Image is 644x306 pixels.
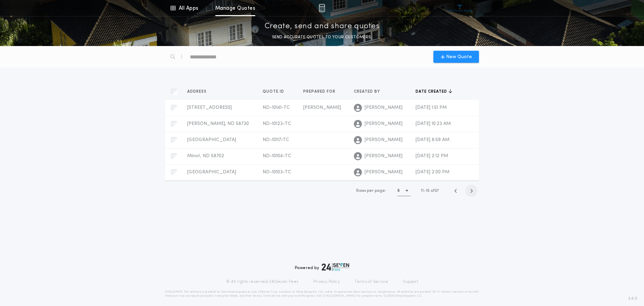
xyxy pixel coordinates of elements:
span: [PERSON_NAME], ND 58730 [187,121,249,126]
a: Support [403,279,418,285]
span: ND-10141-TC [263,105,290,110]
button: Address [187,88,212,95]
span: Date created [416,89,448,94]
h1: 5 [397,187,400,194]
span: 11 [421,189,424,193]
button: New Quote [433,51,479,63]
div: Powered by [295,263,349,271]
img: logo [322,263,349,271]
span: Rows per page: [356,189,386,193]
a: Privacy Policy [313,279,340,285]
span: [PERSON_NAME] [365,153,402,160]
span: [PERSON_NAME] [365,104,402,111]
span: [PERSON_NAME] [365,137,402,143]
span: ND-10123-TC [263,121,291,126]
button: Quote ID [263,88,289,95]
span: of 37 [431,188,439,194]
button: Date created [416,88,452,95]
span: ND-10104-TC [263,154,291,159]
span: New Quote [446,53,472,60]
button: 5 [397,185,411,196]
span: Prepared for [303,89,337,94]
img: vs-icon [447,5,473,11]
p: Create, send and share quotes [265,21,380,32]
span: [GEOGRAPHIC_DATA] [187,137,236,142]
span: [DATE] 1:51 PM [416,105,447,110]
span: [PERSON_NAME] [365,169,402,176]
span: Created by [354,89,381,94]
span: [DATE] 10:23 AM [416,121,451,126]
p: SEND ACCURATE QUOTES TO YOUR CUSTOMERS. [272,34,372,41]
span: [DATE] 2:00 PM [416,170,449,175]
span: [DATE] 8:59 AM [416,137,449,142]
p: © All rights reserved. 24|Seven Fees [226,279,299,285]
span: ND-10117-TC [263,137,289,142]
span: [GEOGRAPHIC_DATA] [187,170,236,175]
span: Minot, ND 58702 [187,154,224,159]
span: [STREET_ADDRESS] [187,105,232,110]
span: Address [187,89,208,94]
img: img [319,4,325,12]
button: Created by [354,88,385,95]
span: 3.8.0 [628,296,637,302]
a: Terms of Service [355,279,388,285]
p: DISCLAIMER: This estimate is provided for informational purposes only. 24|Seven Fees, a product o... [165,290,479,298]
span: Quote ID [263,89,285,94]
span: ND-10103-TC [263,170,291,175]
span: [PERSON_NAME] [365,121,402,127]
a: [URL][DOMAIN_NAME] [323,295,356,297]
span: 15 [426,189,430,193]
span: [DATE] 2:12 PM [416,154,448,159]
span: [PERSON_NAME] [303,105,341,110]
